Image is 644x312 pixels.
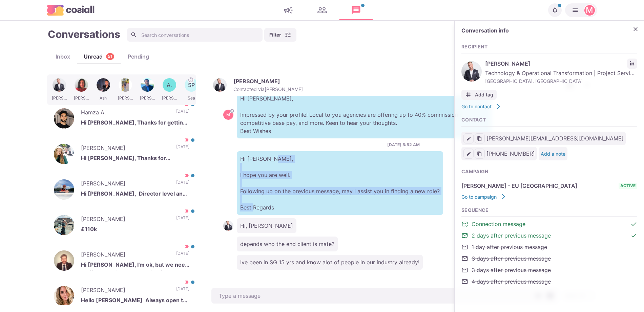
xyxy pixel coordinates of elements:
p: [PERSON_NAME] [233,78,280,85]
p: [DATE] [176,215,189,225]
a: LinkedIn profile link [627,59,637,69]
p: [PERSON_NAME] [81,215,169,225]
p: [DATE] [176,144,189,154]
div: Martin [586,6,593,14]
p: Hi [PERSON_NAME], I'm ok, but we need staff as a business, only thing is, we would want 100% reba... [81,261,189,271]
span: 2 days after previous message [472,231,551,240]
button: Add a note [541,151,565,157]
span: [PHONE_NUMBER] [486,150,535,158]
img: Monika Slionskyte [54,144,74,164]
p: [DATE] [176,108,189,118]
p: [DATE] 5:52 AM [387,142,420,148]
p: [DATE] [176,250,189,261]
button: Close [630,24,641,34]
img: logo [47,5,95,15]
p: Hamza A. [81,108,169,118]
svg: avatar [230,109,234,113]
span: active [619,183,637,189]
input: Search conversations [127,28,263,42]
span: 3 days after previous message [472,266,551,274]
div: Unread [77,52,121,61]
p: [PERSON_NAME] [81,144,169,154]
h3: Campaign [461,169,637,175]
button: Martin [565,3,597,17]
button: Copy [475,133,485,143]
span: [PERSON_NAME] - EU [GEOGRAPHIC_DATA] [461,182,577,190]
span: [PERSON_NAME] [485,60,624,68]
p: £110k [81,225,189,235]
p: [PERSON_NAME] [81,250,169,261]
img: William Lindsay [54,250,74,271]
p: Hi [PERSON_NAME], I hope you are well. Following up on the previous message, may I assist you in ... [237,151,443,215]
button: Filter [264,28,296,42]
p: Hi [PERSON_NAME], Thanks for getting in touch - really appreciate you reaching out. I've attached... [81,118,189,129]
div: Martin [226,113,230,117]
img: Hamza A. [54,108,74,129]
img: Graham Skipworth [223,221,233,231]
p: depends who the end client is mate? [237,237,338,251]
p: [PERSON_NAME] [81,179,169,190]
span: Technology & Operational Transformation | Project Services APAC [485,69,637,77]
div: Inbox [49,52,77,61]
h3: Sequence [461,207,637,213]
img: Matthew K. [54,179,74,200]
img: Graham Skipworth [461,61,482,82]
span: [GEOGRAPHIC_DATA], [GEOGRAPHIC_DATA] [485,77,637,85]
p: [PERSON_NAME] [81,286,169,296]
button: Edit [463,133,474,143]
h1: Conversations [48,28,120,40]
div: Pending [121,52,156,61]
a: Go to campaign [461,193,507,200]
button: Copy [475,149,485,159]
p: Hello [PERSON_NAME] Always open to hearing about new opportunities but it would have to be compel... [81,296,189,306]
p: Hi [PERSON_NAME], Impressed by your profile! Local to you agencies are offering up to 40% commiss... [237,91,491,138]
button: Graham Skipworth[PERSON_NAME]Contacted via[PERSON_NAME] [213,78,303,92]
span: 3 days after previous message [472,254,551,263]
span: [PERSON_NAME][EMAIL_ADDRESS][DOMAIN_NAME] [486,134,624,142]
p: 51 [108,53,112,60]
p: Hi, [PERSON_NAME] [237,218,296,233]
h3: Recipient [461,44,637,50]
h2: Conversation info [461,27,627,34]
p: [DATE] [176,179,189,190]
span: 4 days after previous message [472,277,551,286]
h3: Contact [461,117,637,123]
span: Connection message [472,220,525,228]
img: Holly S. [54,286,74,306]
p: Contacted via [PERSON_NAME] [233,86,303,92]
button: Edit [463,149,474,159]
img: Graham Skipworth [213,78,227,92]
span: 1 day after previous message [472,243,547,251]
button: Notifications [548,3,562,17]
p: [DATE] [176,286,189,296]
img: Garima Singh [54,215,74,235]
p: Ive been in SG 15 yrs and know alot of people in our industry already! [237,255,423,270]
a: Go to contact [461,103,502,110]
p: Hi [PERSON_NAME], Director level and above happy to have a chat. Many thanks, Matt [81,190,189,200]
button: Add tag [461,90,497,100]
p: Hi [PERSON_NAME], Thanks for reaching out. What roles you have available at the moment? [81,154,189,164]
